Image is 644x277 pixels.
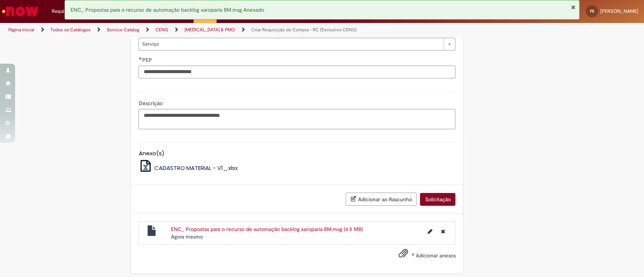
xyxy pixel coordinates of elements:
[138,57,142,60] span: Obrigatório Preenchido
[71,6,264,13] span: ENC_ Propostas para o recurso de automação backlog xaroparia BM.msg Anexado
[138,164,238,172] a: CADASTRO MATERIAL - V1_.xlsx
[138,109,455,129] textarea: Descrição
[155,27,168,33] a: CENG
[51,27,91,33] a: Todos os Catálogos
[251,27,357,33] a: Criar Requisição de Compra - RC (Exclusivo CENG)
[600,8,638,14] span: [PERSON_NAME]
[138,66,455,78] input: PEP
[436,225,449,237] button: Excluir ENC_ Propostas para o recurso de automação backlog xaroparia BM.msg
[142,38,440,50] span: Serviço
[6,23,424,37] ul: Trilhas de página
[420,193,455,206] button: Solicitação
[423,225,437,237] button: Editar nome de arquivo ENC_ Propostas para o recurso de automação backlog xaroparia BM.msg
[415,252,455,259] span: Adicionar anexos
[346,193,417,206] button: Adicionar ao Rascunho
[184,27,235,33] a: [MEDICAL_DATA] & PMO
[142,57,153,63] span: PEP
[396,246,410,264] button: Adicionar anexos
[171,226,363,233] a: ENC_ Propostas para o recurso de automação backlog xaroparia BM.msg (4.5 MB)
[171,233,203,240] time: 28/08/2025 15:51:38
[171,233,203,240] span: Agora mesmo
[154,164,238,172] span: CADASTRO MATERIAL - V1_.xlsx
[138,100,164,107] span: Descrição
[590,9,594,14] span: FS
[52,8,78,15] span: Requisições
[107,27,139,33] a: Service Catalog
[8,27,34,33] a: Página inicial
[1,4,40,19] img: ServiceNow
[570,4,575,10] button: Fechar Notificação
[138,150,455,157] h5: Anexo(s)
